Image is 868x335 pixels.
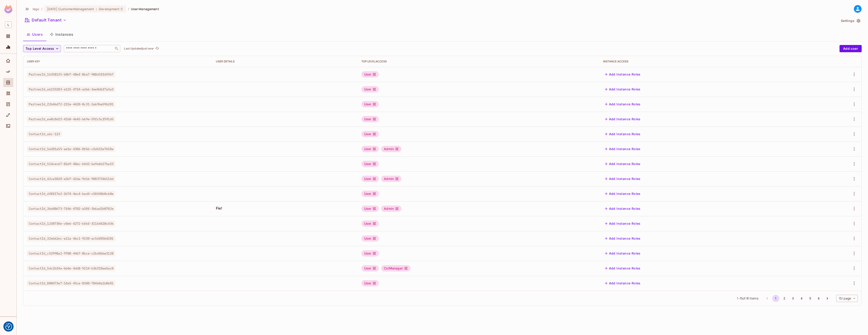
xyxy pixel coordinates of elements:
[798,295,805,302] button: Go to page 4
[33,7,40,11] span: the active workspace
[603,160,642,167] button: Add Instance Roles
[27,236,115,241] span: ContactId_32eb62ec-a11a-46c1-92f0-ac5df05b4281
[839,17,862,24] button: Settings
[46,29,77,40] button: Instances
[3,89,13,98] div: Elements
[27,101,115,107] span: PartnerId_f2b46d72-222e-4420-8c31-2a69be59b201
[3,42,13,52] div: Monitoring
[23,45,61,52] button: Top Level Access
[27,131,62,137] span: ContactId_abc-123
[807,295,814,302] button: Go to page 5
[603,235,642,242] button: Add Instance Roles
[603,86,642,93] button: Add Instance Roles
[3,20,13,30] div: Workspace: lego
[603,60,796,63] div: Instance Access
[361,235,379,242] div: User
[763,295,832,302] nav: pagination navigation
[361,265,379,271] div: User
[3,78,13,87] div: Directory
[381,205,401,212] div: Admin
[361,101,379,107] div: User
[361,161,379,167] div: User
[737,296,758,301] span: 1 - 15 of 81 items
[603,145,642,153] button: Add Instance Roles
[26,46,54,52] span: Top Level Access
[3,56,13,65] div: Home
[23,17,68,24] button: Default Tenant
[603,220,642,227] button: Add Instance Roles
[27,86,115,92] span: PartnerId_ab233283-e125-47f4-adb6-3ee0d6f7a3a3
[836,295,858,302] div: 15 / page
[3,100,13,109] div: Audit Log
[381,146,401,152] div: Admin
[603,175,642,182] button: Add Instance Roles
[27,191,115,197] span: ContactId_df8f17e2-2b74-4ec4-bad4-c50f40b0c68e
[27,221,115,226] span: ContactId_12f8730e-c0e6-4272-bf6f-f1164428c436
[361,280,379,286] div: User
[27,280,115,286] span: ContactId_888473e7-5fe5-45ce-8380-70460a1b8601
[155,46,159,51] span: refresh
[99,7,120,11] span: Development
[3,121,13,130] div: Connect
[361,250,379,257] div: User
[128,7,129,11] li: /
[603,116,642,123] button: Add Instance Roles
[361,116,379,122] div: User
[840,45,862,52] button: Add user
[216,60,354,63] div: User Details
[361,205,379,212] div: User
[381,176,401,182] div: Admin
[96,7,97,11] span: :
[5,323,12,330] button: Consent Preferences
[27,250,115,256] span: ContactId_c52998a2-9708-4467-8bce-c2bd4bbe3128
[361,60,596,63] div: Top Level Access
[5,323,12,330] img: Revisit consent button
[27,116,115,122] span: PartnerId_ee8c0dff-41b0-4645-b69e-59fc5cf591d5
[27,265,115,271] span: ContactId_5dc2bf4a-6b4e-4dd8-9214-b36f10ae5ac0
[27,60,209,63] div: User Key
[27,71,115,77] span: PartnerId_163581f5-b0b7-48ef-8ba7-988d3ffd59b7
[789,295,797,302] button: Go to page 3
[772,295,779,302] button: page 1
[4,5,12,13] img: SReyMgAAAABJRU5ErkJggg==
[5,21,12,28] span: L
[603,101,642,108] button: Add Instance Roles
[216,206,354,211] span: Fie!
[361,86,379,92] div: User
[361,131,379,137] div: User
[381,265,410,271] div: CstManager
[824,295,831,302] button: Go to next page
[361,71,379,78] div: User
[23,29,46,40] button: Users
[3,67,13,76] div: Policy
[361,146,379,152] div: User
[603,265,642,272] button: Add Instance Roles
[27,206,115,212] span: ContactId_3bd48673-7f46-4702-a50f-3b6ad2b0702e
[124,47,153,50] p: Last Updated just now
[153,46,160,51] span: Click to refresh data
[361,191,379,197] div: User
[41,7,42,11] li: /
[603,280,642,287] button: Add Instance Roles
[3,32,13,41] div: Projects
[815,295,822,302] button: Go to page 6
[131,7,159,11] span: User Management
[361,220,379,227] div: User
[27,161,115,167] span: ContactId_514cec67-82e9-40ec-b4d2-6a9e6b17baf3
[603,71,642,78] button: Add Instance Roles
[3,321,13,330] div: Help & Updates
[603,130,642,138] button: Add Instance Roles
[154,46,160,51] button: refresh
[781,295,788,302] button: Go to page 2
[27,176,115,182] span: ContactId_42ca5020-a5b7-42da-9d16-9003734611bd
[361,176,379,182] div: User
[3,111,13,120] div: URL Mapping
[603,190,642,197] button: Add Instance Roles
[603,250,642,257] button: Add Instance Roles
[603,205,642,212] button: Add Instance Roles
[27,146,115,152] span: ContactId_5e201a55-ae1e-4306-8f6b-c5db51e7650a
[47,7,94,11] span: [DATE] CustomerManagement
